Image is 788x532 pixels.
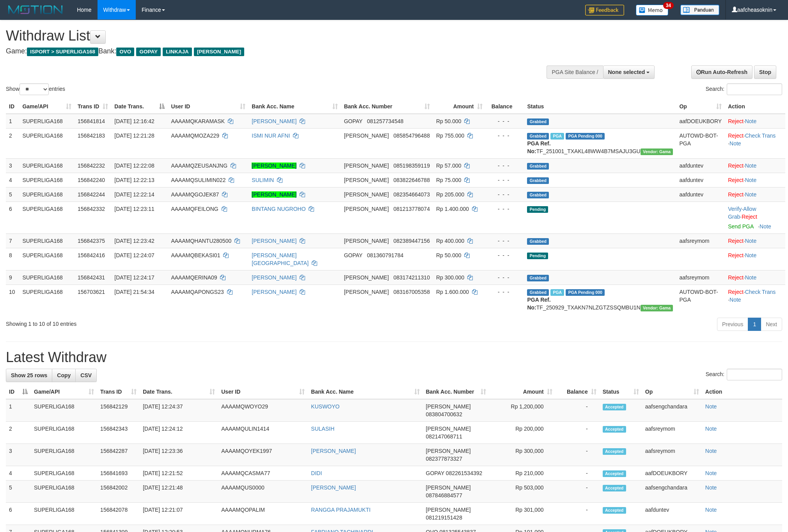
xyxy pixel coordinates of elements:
th: User ID: activate to sort column ascending [168,99,248,114]
a: [PERSON_NAME] [252,238,296,244]
a: Reject [728,238,744,244]
a: Check Trans [745,133,776,139]
img: Feedback.jpg [585,5,624,16]
span: AAAAMQMOZA229 [171,133,219,139]
span: AAAAMQBEKASI01 [171,252,220,258]
span: Accepted [603,470,626,477]
select: Showentries [20,83,49,95]
span: [PERSON_NAME] [344,206,389,212]
td: AUTOWD-BOT-PGA [676,128,725,158]
a: Note [705,470,717,476]
td: 2 [6,422,31,444]
span: Vendor URL: https://trx31.1velocity.biz [641,148,673,155]
td: [DATE] 12:21:48 [140,481,218,503]
td: SUPERLIGA168 [31,503,97,525]
span: Copy 083167005358 to clipboard [393,289,429,295]
a: Reject [728,133,744,139]
td: · [725,187,785,201]
a: Note [745,118,757,124]
td: 8 [6,248,19,270]
a: Check Trans [745,289,776,295]
a: Note [705,484,717,491]
span: 156842240 [78,177,105,183]
a: Reject [728,191,744,198]
div: - - - [489,237,521,245]
td: AAAAMQOPALIM [218,503,308,525]
td: 3 [6,444,31,466]
a: Note [745,163,757,169]
span: Rp 1.400.000 [436,206,469,212]
input: Search: [727,369,782,380]
span: PGA Pending [566,133,605,140]
span: Rp 50.000 [436,252,461,258]
span: 34 [663,2,674,9]
td: SUPERLIGA168 [31,422,97,444]
a: [PERSON_NAME] [252,289,296,295]
span: [PERSON_NAME] [344,274,389,281]
td: - [556,422,600,444]
div: - - - [489,176,521,184]
td: SUPERLIGA168 [31,481,97,503]
span: AAAAMQERINA09 [171,274,217,281]
span: Rp 400.000 [436,238,464,244]
a: SULIMIN [252,177,274,183]
a: [PERSON_NAME] [252,274,296,281]
span: [PERSON_NAME] [344,289,389,295]
span: 156842332 [78,206,105,212]
span: [PERSON_NAME] [194,48,244,56]
a: Note [729,297,741,303]
span: Copy [57,372,71,378]
td: TF_250929_TXAKN7NLZGTZSSQMBU1N [524,285,676,315]
td: SUPERLIGA168 [19,233,75,248]
span: Copy 083822646788 to clipboard [393,177,429,183]
span: AAAAMQGOJEK87 [171,191,219,198]
td: AAAAMQUS0000 [218,481,308,503]
span: [DATE] 12:22:13 [114,177,154,183]
label: Search: [706,83,782,95]
span: Pending [527,206,548,213]
td: 1 [6,114,19,129]
label: Show entries [6,83,65,95]
a: Verify [728,206,742,212]
span: [PERSON_NAME] [344,238,389,244]
span: Accepted [603,404,626,410]
a: Note [760,223,771,230]
a: Note [745,252,757,258]
span: [PERSON_NAME] [426,448,471,454]
span: AAAAMQAPONGS23 [171,289,224,295]
span: Rp 57.000 [436,163,461,169]
span: [PERSON_NAME] [426,484,471,491]
td: · [725,233,785,248]
a: RANGGA PRAJAMUKTI [311,507,370,513]
a: [PERSON_NAME] [311,484,356,491]
span: Accepted [603,426,626,433]
td: 156841693 [97,466,140,481]
a: Reject [728,289,744,295]
td: · · [725,128,785,158]
span: · [728,206,756,220]
a: Copy [52,369,76,382]
td: 4 [6,466,31,481]
td: aafDOEUKBORY [642,466,702,481]
div: PGA Site Balance / [547,65,603,79]
a: Stop [754,65,776,79]
span: Copy 081257734548 to clipboard [367,118,403,124]
td: SUPERLIGA168 [31,444,97,466]
span: Pending [527,253,548,259]
a: Show 25 rows [6,369,52,382]
span: AAAAMQHANTU280500 [171,238,231,244]
td: Rp 1,200,000 [489,399,556,422]
span: GOPAY [344,118,362,124]
span: 156842232 [78,163,105,169]
span: Copy 081360791784 to clipboard [367,252,403,258]
span: [DATE] 12:22:14 [114,191,154,198]
td: SUPERLIGA168 [19,128,75,158]
span: Vendor URL: https://trx31.1velocity.biz [641,305,673,311]
td: 5 [6,481,31,503]
td: 156842078 [97,503,140,525]
span: Copy 085854796488 to clipboard [393,133,429,139]
a: KUSWOYO [311,403,339,410]
span: [DATE] 21:54:34 [114,289,154,295]
span: [PERSON_NAME] [426,403,471,410]
td: · · [725,285,785,315]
